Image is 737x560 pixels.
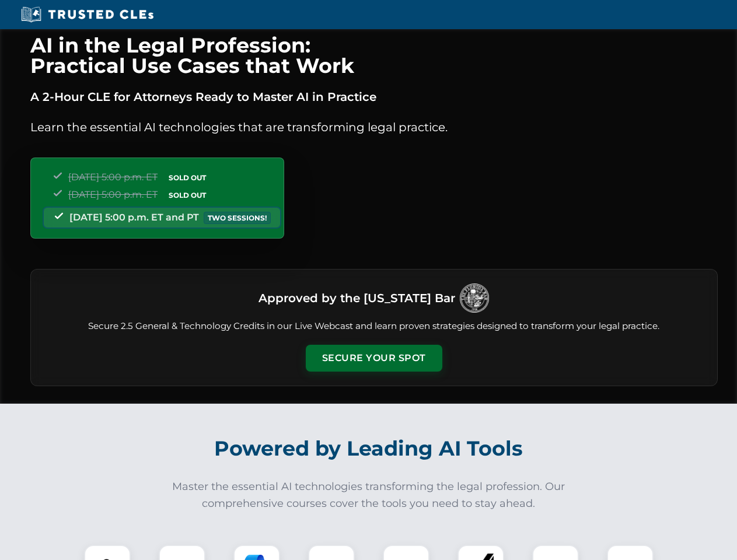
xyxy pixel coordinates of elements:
p: Master the essential AI technologies transforming the legal profession. Our comprehensive courses... [165,478,573,512]
h1: AI in the Legal Profession: Practical Use Cases that Work [30,35,718,76]
button: Secure Your Spot [306,345,442,372]
p: Learn the essential AI technologies that are transforming legal practice. [30,118,718,136]
h2: Powered by Leading AI Tools [46,428,692,469]
span: [DATE] 5:00 p.m. ET [68,171,158,183]
p: Secure 2.5 General & Technology Credits in our Live Webcast and learn proven strategies designed ... [45,320,703,333]
p: A 2-Hour CLE for Attorneys Ready to Master AI in Practice [30,87,718,106]
img: Trusted CLEs [18,6,157,23]
span: SOLD OUT [165,171,210,184]
h3: Approved by the [US_STATE] Bar [259,288,455,309]
img: Logo [460,283,489,313]
span: SOLD OUT [165,189,210,201]
span: [DATE] 5:00 p.m. ET [68,189,158,200]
